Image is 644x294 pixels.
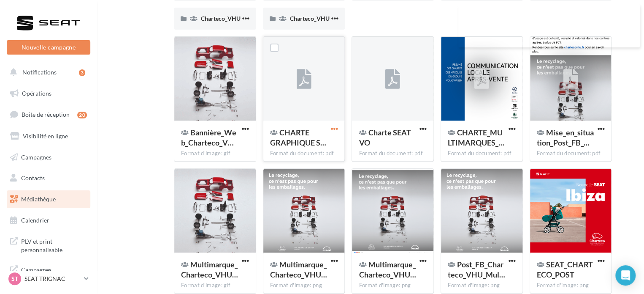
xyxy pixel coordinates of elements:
a: Opérations [5,85,92,102]
span: PLV et print personnalisable [21,236,87,254]
span: Multimarque_Charteco_VHU_Post_RS [270,260,327,279]
span: ST [11,275,18,283]
span: Boîte de réception [22,111,70,118]
span: Post_FB_Charteco_VHU_Multimarque [448,260,505,279]
span: Multimarque_Charteco_VHU_Post_RS - Mise en situation [359,260,416,279]
button: Notifications 3 [5,63,89,81]
div: Format d'image: gif [181,282,249,289]
span: Campagnes [21,153,51,160]
div: Format du document: pdf [359,150,427,157]
div: 20 [77,112,87,118]
a: Calendrier [5,212,92,229]
span: Mise_en_situation_Post_FB_Charteco_MULTIMARQUE [537,128,594,147]
span: Opérations [22,90,51,97]
div: Format d'image: png [270,282,338,289]
a: Boîte de réception20 [5,105,92,124]
span: Multimarque_Charteco_VHU_Bannière_Web_300x600 [181,260,238,279]
a: Campagnes DataOnDemand [5,261,92,286]
a: Médiathèque [5,190,92,208]
p: SEAT TRIGNAC [24,275,81,283]
span: Charteco_VHU [290,15,330,22]
span: Notifications [22,69,57,76]
a: ST SEAT TRIGNAC [7,271,90,287]
a: Visibilité en ligne [5,127,92,145]
a: PLV et print personnalisable [5,232,92,257]
span: Campagnes DataOnDemand [21,264,87,282]
span: Charteco_VHU [201,15,241,22]
div: Format d'image: png [448,282,516,289]
span: Contacts [21,174,45,181]
button: Nouvelle campagne [7,40,90,55]
span: CHARTE GRAPHIQUE SEAT 2025 [270,128,326,147]
span: Bannière_Web_Charteco_VHU_Multimarque [181,128,236,147]
div: Format du document: pdf [448,150,516,157]
div: Format du document: pdf [270,150,338,157]
span: Visibilité en ligne [23,132,68,140]
span: Charte SEAT VO [359,128,411,147]
a: Contacts [5,169,92,187]
a: Campagnes [5,148,92,166]
div: Format d'image: png [537,282,605,289]
div: 3 [79,69,85,76]
div: Format d'image: gif [181,150,249,157]
div: Open Intercom Messenger [615,265,636,286]
div: Format d'image: png [359,282,427,289]
span: CHARTE_MULTIMARQUES_MAJ_24 [448,128,504,147]
span: Médiathèque [21,195,56,203]
span: SEAT_CHARTECO_POST [537,260,593,279]
span: Calendrier [21,217,49,224]
div: Format du document: pdf [537,150,605,157]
